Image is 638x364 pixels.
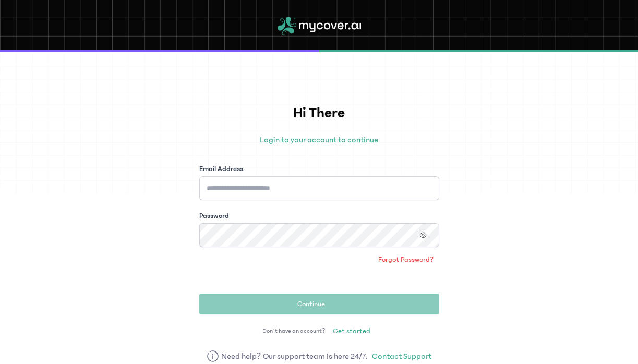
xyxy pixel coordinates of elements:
label: Email Address [199,164,243,174]
a: Get started [328,323,376,339]
span: Get started [333,326,370,336]
a: Forgot Password? [373,251,439,268]
label: Password [199,211,229,221]
a: Contact Support [372,350,431,362]
h1: Hi There [199,102,439,124]
span: Don’t have an account? [262,327,325,335]
span: Forgot Password? [378,254,434,265]
p: Login to your account to continue [199,134,439,146]
span: Need help? Our support team is here 24/7. [221,350,368,362]
button: Continue [199,294,439,314]
span: Continue [297,299,325,309]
